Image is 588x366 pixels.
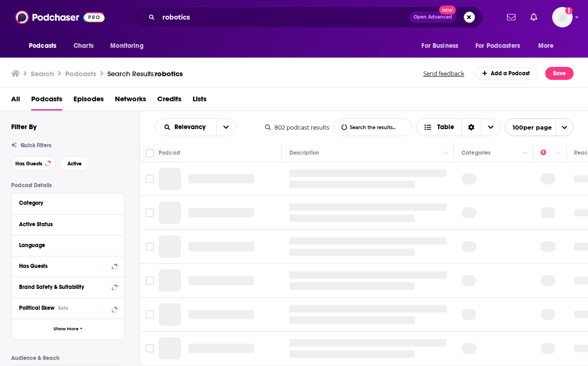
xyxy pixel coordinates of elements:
button: open menu [415,37,470,55]
p: Podcast Details [11,182,125,189]
span: Relevancy [174,124,209,131]
a: Charts [67,37,99,55]
button: Category [19,197,117,209]
h3: Search [31,69,54,78]
button: open menu [22,37,68,55]
button: Language [19,239,117,251]
button: Show profile menu [552,7,573,27]
span: Logged in as james.parsons [552,7,573,27]
button: Save [545,67,574,80]
div: Beta [58,305,68,311]
span: robotics [155,69,183,78]
button: Active [60,156,90,171]
h2: Filter By [11,122,37,131]
a: Show notifications dropdown [503,9,519,25]
span: New [439,6,456,14]
span: Charts [73,39,94,52]
span: Table [437,124,454,131]
span: Toggle select row [146,209,154,217]
button: open menu [505,118,574,136]
button: open menu [104,37,155,55]
p: Audience & Reach [11,355,125,361]
div: Power Score [541,147,554,158]
span: Toggle select row [146,344,154,353]
button: Send feedback [421,70,467,78]
a: Search Results:robotics [107,69,183,78]
button: open menu [155,124,216,131]
span: Political Skew [19,305,54,311]
a: Credits [157,91,181,111]
a: Show notifications dropdown [527,9,541,25]
div: Brand Safety & Suitability [19,284,109,290]
button: open menu [469,37,534,55]
button: open menu [216,119,236,136]
span: Has Guests [15,161,42,166]
div: Description [289,147,319,158]
div: Category [19,200,111,206]
a: Lists [193,91,207,111]
button: Political SkewBeta [19,302,117,314]
div: 802 podcast results [265,124,329,131]
div: Categories [461,147,490,158]
a: Episodes [73,91,104,111]
span: Toggle select row [146,276,154,285]
div: Active Status [19,221,111,228]
div: Has Guests [19,263,109,269]
span: For Podcasters [475,39,520,52]
span: Toggle select row [146,175,154,183]
span: Toggle select row [146,242,154,251]
span: Active [67,161,82,166]
div: Language [19,242,111,248]
a: Add a Podcast [474,67,538,80]
div: Sort Direction [461,119,481,136]
div: Podcast [159,147,180,158]
input: Search podcasts, credits, & more... [159,10,409,25]
button: Open AdvancedNew [409,12,456,23]
div: Search podcasts, credits, & more... [133,7,483,28]
button: Active Status [19,218,117,230]
span: More [538,39,554,52]
div: Search Results: [107,69,183,78]
h2: Choose List sort [155,118,236,136]
a: Podcasts [31,91,62,111]
span: Quick Filters [20,142,51,149]
button: Column Actions [520,148,531,159]
span: 100 per page [505,120,552,135]
a: All [11,91,20,111]
button: Choose View [416,118,501,136]
span: Show More [53,327,79,332]
span: Monitoring [110,39,143,52]
button: Has Guests [11,156,56,171]
button: open menu [532,37,566,55]
span: Podcasts [29,39,56,52]
h3: Podcasts [65,69,96,78]
span: Open Advanced [414,15,452,20]
button: Column Actions [553,148,564,159]
img: Podchaser - Follow, Share and Rate Podcasts [15,8,105,26]
a: Networks [115,91,146,111]
button: Show More [12,319,124,340]
svg: Add a profile image [565,7,573,14]
button: Brand Safety & Suitability [19,281,117,293]
button: Has Guests [19,260,117,272]
img: User Profile [552,7,573,27]
span: Toggle select row [146,310,154,319]
button: Column Actions [441,148,452,159]
span: For Business [421,39,458,52]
